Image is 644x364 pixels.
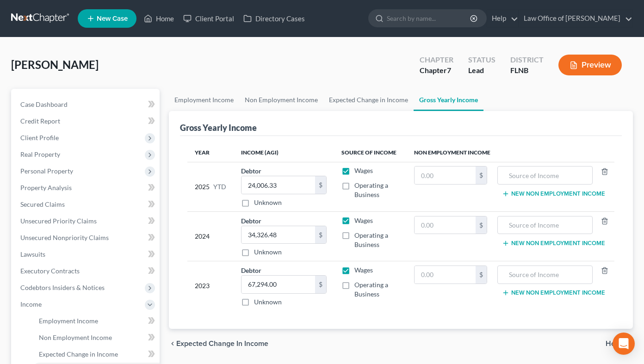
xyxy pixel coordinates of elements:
th: Income (AGI) [234,143,334,162]
a: Help [487,10,518,27]
span: Credit Report [20,117,60,125]
span: 7 [447,66,451,74]
div: FLNB [510,65,544,76]
label: Debtor [241,166,261,176]
span: Codebtors Insiders & Notices [20,284,105,291]
label: Unknown [254,297,282,307]
a: Executory Contracts [13,263,160,279]
label: Debtor [241,265,261,275]
input: 0.00 [415,167,476,184]
a: Law Office of [PERSON_NAME] [519,10,632,27]
input: 0.00 [415,216,476,234]
a: Employment Income [169,89,239,111]
input: Search by name... [387,10,471,27]
input: Source of Income [502,266,587,284]
span: Operating a Business [354,231,388,248]
div: District [510,55,544,65]
span: Lawsuits [20,250,45,258]
div: $ [476,216,487,234]
input: 0.00 [241,226,315,244]
span: Non Employment Income [39,333,112,341]
div: $ [476,167,487,184]
span: Real Property [20,150,60,158]
span: Client Profile [20,134,59,142]
div: Gross Yearly Income [180,122,257,133]
label: Unknown [254,198,282,207]
a: Unsecured Priority Claims [13,213,160,229]
button: New Non Employment Income [502,289,605,296]
a: Employment Income [31,313,160,329]
span: Case Dashboard [20,100,68,108]
a: Client Portal [179,10,239,27]
input: 0.00 [241,176,315,194]
div: Status [468,55,495,65]
span: Secured Claims [20,200,65,208]
button: New Non Employment Income [502,240,605,247]
button: Preview [558,55,622,75]
span: Property Analysis [20,184,72,191]
a: Expected Change in Income [31,346,160,363]
a: Unsecured Nonpriority Claims [13,229,160,246]
span: Unsecured Nonpriority Claims [20,234,109,241]
div: $ [315,276,326,293]
input: 0.00 [415,266,476,284]
th: Year [187,143,234,162]
button: chevron_left Expected Change in Income [169,340,268,347]
button: Home chevron_right [606,340,633,347]
div: 2025 [195,166,226,207]
span: Home [606,340,625,347]
span: YTD [213,182,226,191]
div: 2023 [195,265,226,307]
a: Directory Cases [239,10,310,27]
button: New Non Employment Income [502,190,605,197]
div: $ [315,176,326,194]
div: 2024 [195,216,226,257]
span: Wages [354,266,373,274]
div: Open Intercom Messenger [613,333,635,355]
span: Wages [354,167,373,174]
label: Debtor [241,216,261,226]
th: Source of Income [334,143,407,162]
input: Source of Income [502,167,587,184]
span: Expected Change in Income [176,340,268,347]
a: Credit Report [13,113,160,130]
div: $ [315,226,326,244]
a: Non Employment Income [239,89,323,111]
a: Secured Claims [13,196,160,213]
span: Operating a Business [354,181,388,198]
div: Chapter [420,65,453,76]
a: Non Employment Income [31,329,160,346]
span: Expected Change in Income [39,350,118,358]
a: Property Analysis [13,179,160,196]
span: [PERSON_NAME] [11,58,99,71]
span: Executory Contracts [20,267,80,275]
span: Income [20,300,42,308]
span: Employment Income [39,317,98,325]
a: Gross Yearly Income [414,89,483,111]
div: Chapter [420,55,453,65]
th: Non Employment Income [407,143,614,162]
span: Operating a Business [354,281,388,298]
label: Unknown [254,247,282,257]
a: Home [139,10,179,27]
div: Lead [468,65,495,76]
div: $ [476,266,487,284]
span: Wages [354,216,373,224]
input: Source of Income [502,216,587,234]
i: chevron_left [169,340,176,347]
a: Lawsuits [13,246,160,263]
span: New Case [97,15,128,22]
a: Expected Change in Income [323,89,414,111]
span: Unsecured Priority Claims [20,217,97,225]
input: 0.00 [241,276,315,293]
a: Case Dashboard [13,96,160,113]
span: Personal Property [20,167,73,175]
